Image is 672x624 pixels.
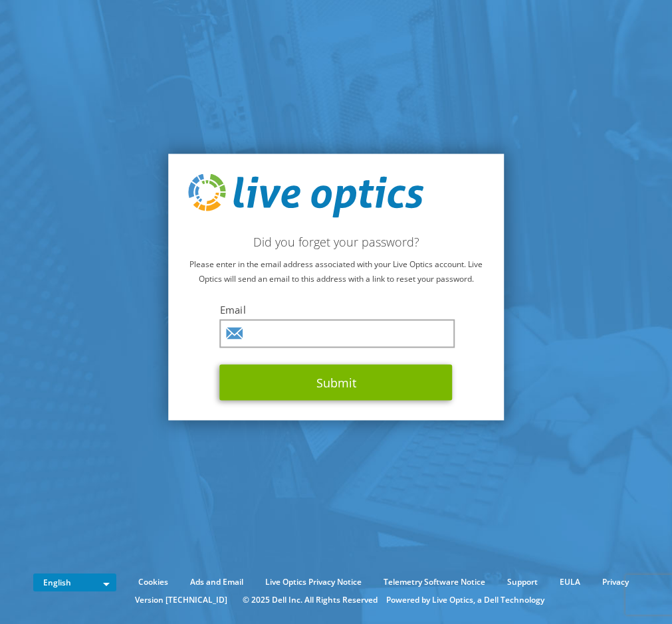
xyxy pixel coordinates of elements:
[220,364,453,400] button: Submit
[236,593,384,607] li: © 2025 Dell Inc. All Rights Reserved
[180,575,253,589] a: Ads and Email
[188,234,485,249] h2: Did you forget your password?
[550,575,590,589] a: EULA
[592,575,639,589] a: Privacy
[188,257,485,286] p: Please enter in the email address associated with your Live Optics account. Live Optics will send...
[128,593,234,607] li: Version [TECHNICAL_ID]
[128,575,178,589] a: Cookies
[220,302,453,316] label: Email
[255,575,372,589] a: Live Optics Privacy Notice
[374,575,495,589] a: Telemetry Software Notice
[497,575,548,589] a: Support
[188,174,423,218] img: live_optics_svg.svg
[386,593,544,607] li: Powered by Live Optics, a Dell Technology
